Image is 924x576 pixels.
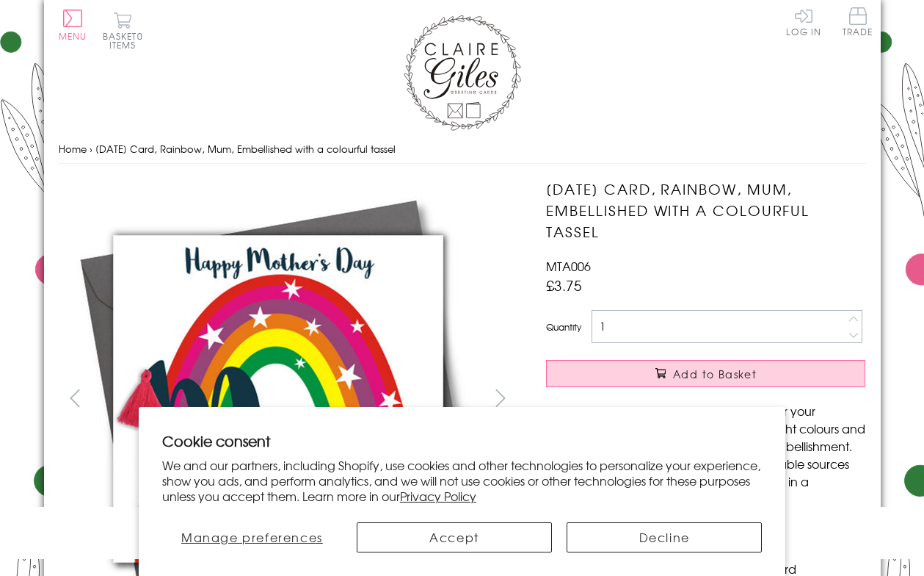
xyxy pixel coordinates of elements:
button: prev [59,381,92,414]
span: › [90,142,92,156]
button: Basket0 items [103,12,143,49]
span: Trade [843,7,873,36]
button: next [484,381,517,414]
span: 0 items [109,29,143,51]
a: Privacy Policy [400,487,476,505]
span: £3.75 [546,275,582,295]
a: Log In [786,7,821,36]
button: Accept [357,522,552,552]
span: Manage preferences [181,528,323,546]
h2: Cookie consent [162,431,762,451]
img: Claire Giles Greetings Cards [404,15,521,131]
span: [DATE] Card, Rainbow, Mum, Embellished with a colourful tassel [95,142,396,156]
span: Add to Basket [673,367,757,381]
span: Menu [59,29,87,43]
button: Menu [59,10,87,40]
h1: [DATE] Card, Rainbow, Mum, Embellished with a colourful tassel [546,179,865,242]
a: Trade [843,7,873,39]
button: Add to Basket [546,360,865,387]
label: Quantity [546,320,581,334]
span: MTA006 [546,257,591,275]
p: We and our partners, including Shopify, use cookies and other technologies to personalize your ex... [162,458,762,503]
p: A wonderful contemporary [DATE] card for your wonderful Mum. Fun designs with bold bright colours... [546,402,865,508]
nav: breadcrumbs [59,134,866,165]
button: Decline [567,522,762,552]
a: Home [59,142,87,156]
button: Manage preferences [162,522,342,552]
